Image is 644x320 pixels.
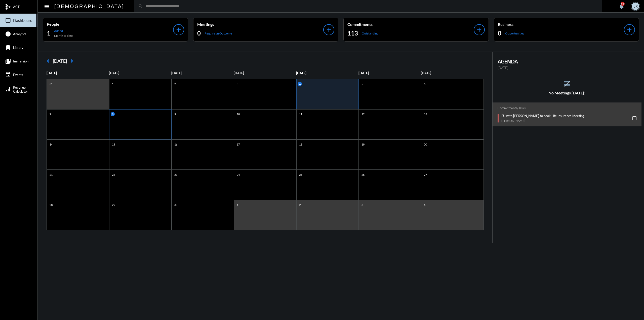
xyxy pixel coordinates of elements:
[235,203,239,207] p: 1
[44,4,50,10] mat-icon: Side nav toggle icon
[5,17,11,23] mat-icon: insert_chart_outlined
[13,18,32,23] span: Dashboard
[296,71,358,75] p: [DATE]
[298,82,302,86] p: 4
[13,73,23,77] span: Events
[5,58,11,64] mat-icon: collections_bookmark
[5,31,11,37] mat-icon: pie_chart
[47,22,173,26] p: People
[360,142,366,147] p: 19
[175,26,182,33] mat-icon: add
[5,72,11,78] mat-icon: event
[111,172,116,177] p: 22
[234,71,296,75] p: [DATE]
[423,112,428,116] p: 13
[42,1,52,11] button: Toggle sidenav
[111,82,115,86] p: 1
[498,66,637,70] p: [DATE]
[173,112,177,116] p: 9
[347,29,358,37] h2: 113
[298,112,303,116] p: 11
[13,46,23,50] span: Library
[67,56,77,66] mat-icon: arrow_right
[621,2,625,6] div: 55
[501,114,584,118] p: FU with [PERSON_NAME] to book Life Insurance Meeting
[171,71,234,75] p: [DATE]
[298,172,303,177] p: 25
[43,56,53,66] mat-icon: arrow_left
[563,80,571,88] mat-icon: reorder
[493,91,642,95] h5: No Meetings [DATE]!
[423,203,427,207] p: 4
[298,142,303,147] p: 18
[48,203,54,207] p: 28
[47,29,50,37] h2: 1
[498,29,501,37] h2: 0
[111,203,116,207] p: 29
[298,203,302,207] p: 2
[498,58,637,64] h2: AGENDA
[54,29,73,33] p: Added
[173,82,177,86] p: 2
[360,203,364,207] p: 3
[360,112,366,116] p: 12
[48,112,52,116] p: 7
[173,172,179,177] p: 23
[13,32,26,36] span: Analytics
[476,26,483,33] mat-icon: add
[48,142,54,147] p: 14
[235,172,241,177] p: 24
[5,4,11,10] mat-icon: mediation
[498,22,624,27] p: Business
[138,4,143,9] mat-icon: search
[423,82,427,86] p: 6
[325,26,332,33] mat-icon: add
[619,3,625,9] mat-icon: notifications
[235,112,241,116] p: 10
[13,85,28,93] span: Revenue Calculator
[360,172,366,177] p: 26
[235,82,239,86] p: 3
[421,71,483,75] p: [DATE]
[5,86,11,92] mat-icon: signal_cellular_alt
[13,59,28,63] span: Immersion
[501,119,584,123] p: [PERSON_NAME]
[197,29,201,37] h2: 0
[48,82,54,86] p: 31
[48,172,54,177] p: 21
[111,142,116,147] p: 15
[5,45,11,51] mat-icon: bookmark
[423,172,428,177] p: 27
[47,71,109,75] p: [DATE]
[423,142,428,147] p: 20
[626,26,633,33] mat-icon: add
[53,58,67,64] h2: [DATE]
[347,22,474,27] p: Commitments
[360,82,364,86] p: 5
[505,31,524,35] p: Opportunities
[173,142,179,147] p: 16
[173,203,179,207] p: 30
[109,71,171,75] p: [DATE]
[205,31,232,35] p: Require an Outcome
[632,3,639,10] div: JR
[111,112,115,116] p: 8
[358,71,421,75] p: [DATE]
[197,22,324,27] p: Meetings
[54,2,124,10] h2: [DEMOGRAPHIC_DATA]
[13,5,20,9] span: ACT
[54,34,73,38] p: Month to date
[498,106,637,110] h2: Commitments/Tasks
[362,31,378,35] p: Outstanding
[235,142,241,147] p: 17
